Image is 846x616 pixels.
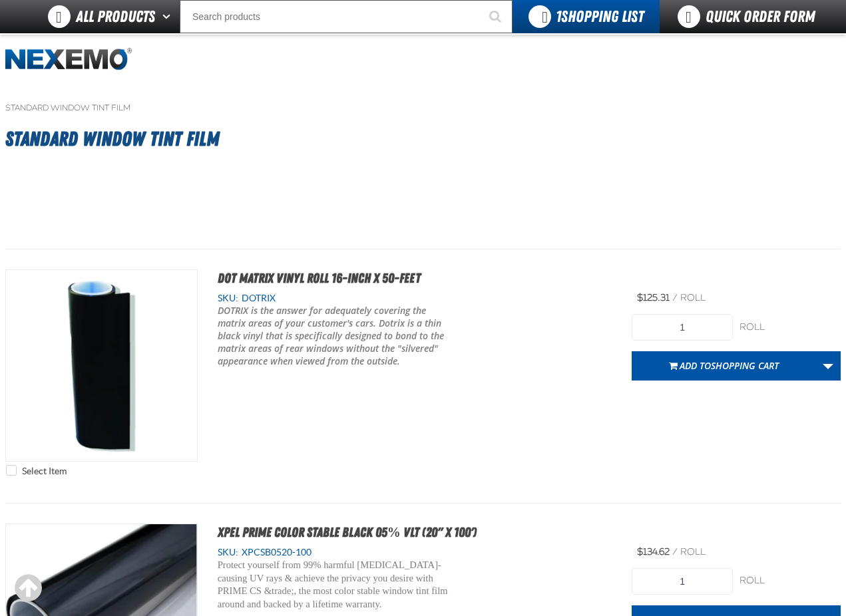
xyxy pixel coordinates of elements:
div: SKU: [218,546,612,559]
button: Add toShopping Cart [632,351,816,381]
input: Product Quantity [632,314,733,341]
a: Dot Matrix Vinyl Roll 16-inch x 50-feet [218,270,421,286]
span: Shopping Cart [711,359,779,372]
span: DOTRIX [238,293,276,303]
div: roll [740,575,841,587]
a: XPEL PRIME Color Stable Black 05% VLT (20" x 100') [218,524,477,540]
a: Standard Window Tint Film [5,102,130,113]
img: Nexemo logo [5,48,132,71]
: View Details of the Dot Matrix Vinyl Roll 16-inch x 50-feet [6,270,197,461]
a: More Actions [815,351,841,381]
div: SKU: [218,292,612,305]
p: DOTRIX is the answer for adequately covering the matrix areas of your customer's cars. Dotrix is ... [218,305,455,367]
input: Product Quantity [632,568,733,595]
span: Shopping List [556,7,644,26]
a: Home [5,48,132,71]
span: $125.31 [637,292,670,303]
p: Protect yourself from 99% harmful [MEDICAL_DATA]-causing UV rays & achieve the privacy you desire... [218,559,455,611]
img: Dot Matrix Vinyl Roll 16-inch x 50-feet [6,270,197,461]
span: / [672,292,678,303]
span: All Products [76,5,155,29]
span: / [672,546,678,557]
div: Scroll to the top [13,573,43,603]
input: Select Item [6,465,17,476]
div: roll [740,321,841,334]
span: Add to [680,359,779,372]
span: $134.62 [637,546,670,557]
span: XPCSB0520-100 [238,547,312,557]
label: Select Item [6,465,67,478]
span: roll [680,292,706,303]
span: roll [680,546,706,557]
strong: 1 [556,7,561,26]
nav: Breadcrumbs [5,102,841,113]
h1: Standard Window Tint Film [5,121,841,157]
